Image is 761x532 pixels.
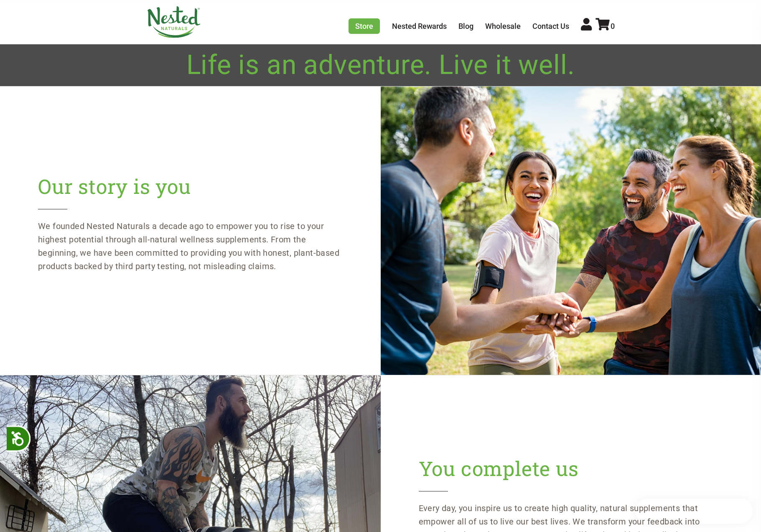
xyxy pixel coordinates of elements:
a: Blog [458,22,473,31]
a: Nested Rewards [392,22,447,31]
img: Nested Naturals [147,6,201,38]
span: 0 [611,22,615,31]
h2: You complete us [419,456,723,491]
a: 0 [596,22,615,31]
a: Wholesale [485,22,521,31]
h2: Our story is you [38,174,342,209]
a: Contact Us [532,22,569,31]
iframe: Button to open loyalty program pop-up [635,499,753,524]
p: We founded Nested Naturals a decade ago to empower you to rise to your highest potential through ... [38,219,342,273]
a: Store [349,18,380,34]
